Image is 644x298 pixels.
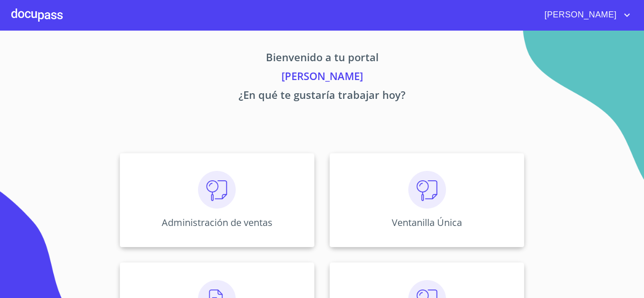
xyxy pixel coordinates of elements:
p: Administración de ventas [162,216,272,229]
p: Bienvenido a tu portal [32,49,612,68]
span: [PERSON_NAME] [537,8,621,23]
p: [PERSON_NAME] [32,68,612,87]
p: ¿En qué te gustaría trabajar hoy? [32,87,612,106]
img: consulta.png [408,171,446,209]
img: consulta.png [198,171,236,209]
button: account of current user [537,8,633,23]
p: Ventanilla Única [392,216,462,229]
